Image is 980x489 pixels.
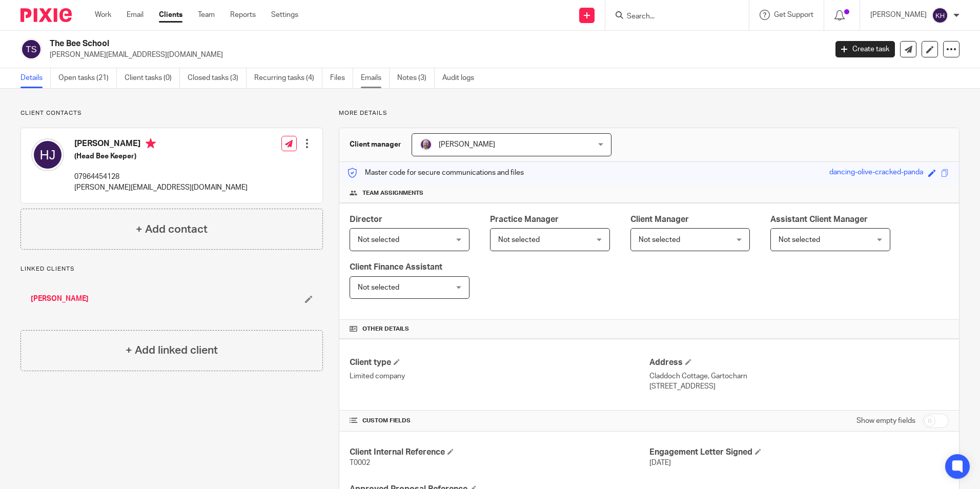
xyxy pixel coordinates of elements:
[330,68,353,88] a: Files
[649,381,949,392] p: [STREET_ADDRESS]
[31,294,89,304] a: [PERSON_NAME]
[630,215,689,223] span: Client Manager
[136,221,208,237] h4: + Add contact
[439,141,495,148] span: [PERSON_NAME]
[870,10,927,20] p: [PERSON_NAME]
[31,138,64,171] img: svg%3E
[649,459,671,466] span: [DATE]
[21,8,72,22] img: Pixie
[350,357,649,368] h4: Client type
[74,138,248,151] h4: [PERSON_NAME]
[649,371,949,381] p: Claddoch Cottage, Gartocharn
[198,10,215,20] a: Team
[397,68,435,88] a: Notes (3)
[829,167,923,179] div: dancing-olive-cracked-panda
[649,357,949,368] h4: Address
[350,459,370,466] span: T0002
[126,342,218,358] h4: + Add linked client
[74,151,248,161] h5: (Head Bee Keeper)
[350,139,401,150] h3: Client manager
[774,11,813,18] span: Get Support
[779,236,820,243] span: Not selected
[21,109,323,117] p: Client contacts
[350,215,382,223] span: Director
[125,68,180,88] a: Client tasks (0)
[350,447,649,458] h4: Client Internal Reference
[639,236,680,243] span: Not selected
[498,236,540,243] span: Not selected
[127,10,144,20] a: Email
[649,447,949,458] h4: Engagement Letter Signed
[230,10,256,20] a: Reports
[358,284,399,291] span: Not selected
[490,215,559,223] span: Practice Manager
[21,38,42,60] img: svg%3E
[58,68,117,88] a: Open tasks (21)
[21,265,323,273] p: Linked clients
[362,189,423,197] span: Team assignments
[420,138,432,151] img: 299265733_8469615096385794_2151642007038266035_n%20(1).jpg
[50,38,666,49] h2: The Bee School
[146,138,156,149] i: Primary
[626,12,718,22] input: Search
[347,168,524,178] p: Master code for secure communications and files
[271,10,298,20] a: Settings
[770,215,868,223] span: Assistant Client Manager
[74,172,248,182] p: 07964454128
[362,325,409,333] span: Other details
[350,417,649,425] h4: CUSTOM FIELDS
[188,68,247,88] a: Closed tasks (3)
[50,50,820,60] p: [PERSON_NAME][EMAIL_ADDRESS][DOMAIN_NAME]
[932,7,948,24] img: svg%3E
[358,236,399,243] span: Not selected
[21,68,51,88] a: Details
[159,10,182,20] a: Clients
[350,263,442,271] span: Client Finance Assistant
[442,68,482,88] a: Audit logs
[856,416,915,426] label: Show empty fields
[95,10,111,20] a: Work
[835,41,895,57] a: Create task
[350,371,649,381] p: Limited company
[339,109,959,117] p: More details
[361,68,390,88] a: Emails
[74,182,248,193] p: [PERSON_NAME][EMAIL_ADDRESS][DOMAIN_NAME]
[254,68,322,88] a: Recurring tasks (4)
